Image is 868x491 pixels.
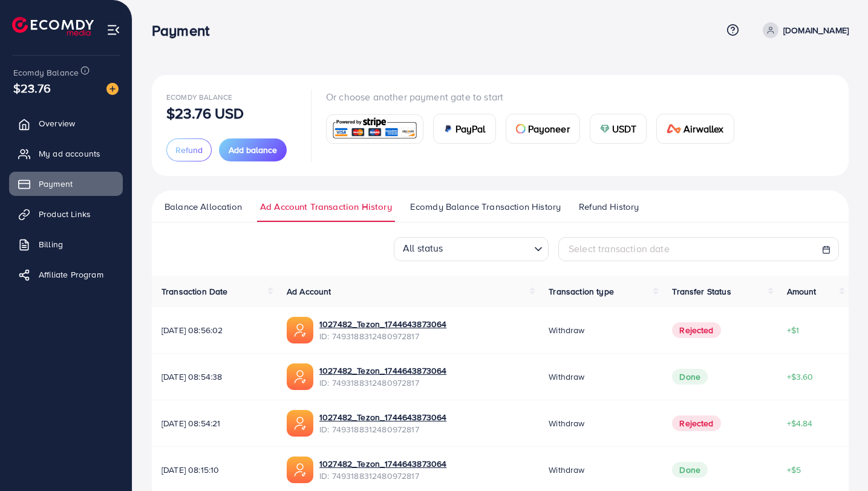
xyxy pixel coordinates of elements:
span: Affiliate Program [39,268,103,281]
a: [DOMAIN_NAME] [758,22,849,38]
span: Done [672,369,708,385]
span: +$5 [787,464,801,476]
span: Rejected [672,322,720,338]
span: Ecomdy Balance [13,67,79,79]
span: Withdraw [549,464,584,476]
span: Select transaction date [569,242,670,255]
span: +$4.84 [787,417,813,429]
a: 1027482_Tezon_1744643873064 [319,365,446,377]
a: cardUSDT [590,114,647,144]
span: [DATE] 08:56:02 [162,324,267,336]
iframe: Chat [817,437,859,482]
img: card [516,124,526,134]
span: Add balance [229,144,277,156]
span: Transaction Date [162,285,228,298]
img: logo [12,17,94,36]
span: PayPal [455,122,486,136]
p: Or choose another payment gate to start [326,89,744,104]
span: Overview [39,117,75,129]
span: Payment [39,178,73,190]
span: Balance Allocation [165,200,242,213]
a: My ad accounts [9,141,123,166]
span: Ecomdy Balance [166,92,232,102]
img: card [600,124,610,134]
a: 1027482_Tezon_1744643873064 [319,318,446,330]
img: card [443,124,453,134]
span: Withdraw [549,417,584,429]
a: Overview [9,111,123,135]
span: All status [400,238,446,258]
span: $23.76 [13,79,51,97]
span: Refund [175,144,203,156]
span: [DATE] 08:54:21 [162,417,267,429]
span: My ad accounts [39,148,100,160]
p: [DOMAIN_NAME] [783,23,849,37]
img: card [330,116,419,142]
span: ID: 7493188312480972817 [319,470,446,482]
span: Billing [39,238,63,250]
span: [DATE] 08:54:38 [162,371,267,383]
img: card [667,124,681,134]
img: ic-ads-acc.e4c84228.svg [287,363,313,390]
img: image [106,83,119,95]
span: ID: 7493188312480972817 [319,330,446,342]
a: Product Links [9,202,123,226]
span: +$1 [787,324,799,336]
span: Airwallex [684,122,723,136]
span: Done [672,462,708,478]
a: 1027482_Tezon_1744643873064 [319,411,446,423]
a: Payment [9,172,123,196]
span: Transaction type [549,285,614,298]
p: $23.76 USD [166,106,244,120]
span: Refund History [579,200,639,213]
a: cardAirwallex [656,114,734,144]
span: Ad Account [287,285,331,298]
div: Search for option [394,237,549,261]
span: +$3.60 [787,371,814,383]
span: ID: 7493188312480972817 [319,377,446,389]
img: ic-ads-acc.e4c84228.svg [287,317,313,343]
img: menu [106,23,120,37]
a: cardPayPal [433,114,496,144]
span: USDT [612,122,637,136]
button: Refund [166,138,212,161]
span: Withdraw [549,371,584,383]
span: Ad Account Transaction History [260,200,392,213]
span: Rejected [672,415,720,431]
span: Withdraw [549,324,584,336]
h3: Payment [152,22,219,39]
span: Transfer Status [672,285,731,298]
span: Payoneer [528,122,570,136]
a: 1027482_Tezon_1744643873064 [319,458,446,470]
a: Billing [9,232,123,256]
img: ic-ads-acc.e4c84228.svg [287,410,313,437]
a: card [326,114,423,144]
a: cardPayoneer [506,114,580,144]
span: Ecomdy Balance Transaction History [410,200,561,213]
a: Affiliate Program [9,262,123,287]
input: Search for option [447,239,529,258]
span: ID: 7493188312480972817 [319,423,446,435]
span: [DATE] 08:15:10 [162,464,267,476]
span: Amount [787,285,817,298]
span: Product Links [39,208,91,220]
img: ic-ads-acc.e4c84228.svg [287,457,313,483]
button: Add balance [219,138,287,161]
